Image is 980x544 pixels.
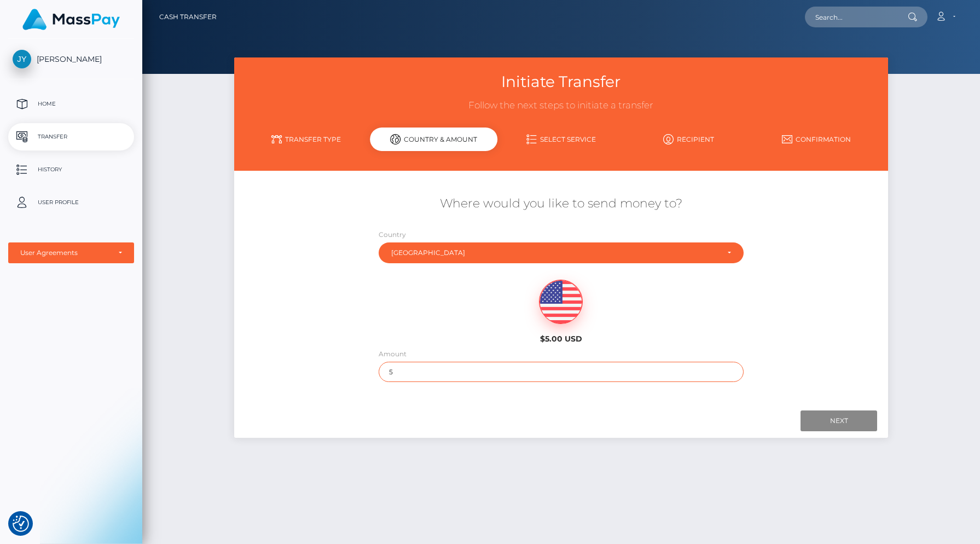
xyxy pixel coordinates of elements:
a: Select Service [497,130,625,149]
input: Search... [805,7,908,27]
a: Transfer [8,123,134,151]
h6: $5.00 USD [478,334,643,344]
label: Country [379,230,406,240]
img: Revisit consent button [13,516,29,532]
a: Confirmation [752,130,880,149]
a: User Profile [8,189,134,216]
a: History [8,156,134,183]
input: Next [801,410,877,431]
p: User Profile [13,194,130,211]
a: Cash Transfer [159,5,217,28]
p: Transfer [13,129,130,145]
h3: Initiate Transfer [242,71,880,92]
button: User Agreements [8,242,134,263]
div: Country & Amount [370,128,497,151]
a: Home [8,90,134,118]
input: Amount to send in USD (Maximum: 5) [379,362,744,382]
button: Consent Preferences [13,516,29,532]
div: [GEOGRAPHIC_DATA] [391,248,719,257]
label: Amount [379,349,407,359]
img: MassPay [22,9,120,30]
div: User Agreements [20,248,110,257]
img: USD.png [540,280,582,324]
a: Recipient [625,130,752,149]
p: Home [13,96,130,112]
button: United States [379,242,744,263]
h3: Follow the next steps to initiate a transfer [242,99,880,112]
p: History [13,161,130,178]
span: [PERSON_NAME] [8,54,134,64]
a: Transfer Type [242,130,370,149]
h5: Where would you like to send money to? [242,195,880,212]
